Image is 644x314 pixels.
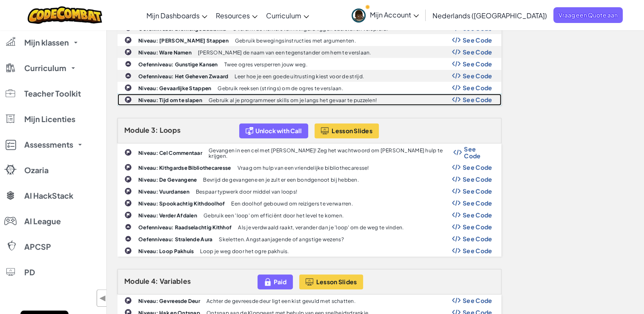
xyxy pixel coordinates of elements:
span: Loops [160,126,180,134]
span: See Code [463,25,492,31]
img: Show Code Logo [452,248,461,254]
b: Niveau: [PERSON_NAME] Stappen [138,37,229,44]
b: Oefenniveau: Het Geheven Zwaard [138,73,228,80]
span: Curriculum [24,64,66,72]
b: Niveau: Ware Namen [138,49,192,56]
span: See Code [463,188,492,194]
p: Vraag om hulp van een vriendelijke bibliothecaresse! [237,165,369,171]
img: IconChallengeLevel.svg [124,247,132,254]
img: Show Code Logo [452,200,461,206]
b: Niveau: Kithgardse Bibliothecaresse [138,165,231,171]
span: AI HackStack [24,192,73,200]
img: IconChallengeLevel.svg [124,187,132,195]
span: See Code [463,72,492,79]
span: Teacher Toolkit [24,90,81,97]
img: Show Code Logo [452,224,461,230]
span: Module [124,277,150,285]
b: Niveau: Verder Afdalen [138,212,197,219]
p: Gebruik een 'loop' om efficiënt door het level te komen. [203,213,343,218]
b: Oefenniveau: Gunstige Kansen [138,61,218,68]
span: Assessments [24,141,73,148]
img: IconChallengeLevel.svg [124,96,132,103]
img: IconPracticeLevel.svg [125,235,132,242]
img: IconPaidLevel.svg [264,277,272,287]
p: Gebruik bewegingsinstructies met argumenten. [235,38,356,43]
img: Show Code Logo [452,164,461,170]
span: See Code [463,235,492,242]
p: Overal in de Kerkers van Kithgard liggen edelstenen verspreid! [232,26,388,31]
span: Unlock with Call [255,127,302,134]
img: Show Code Logo [452,85,461,91]
p: Bevrijd de gevangene en je zult er een bondgenoot bij hebben. [203,177,358,183]
span: Paid [274,278,286,285]
img: IconChallengeLevel.svg [124,84,132,91]
img: Show Code Logo [452,73,461,79]
a: Oefenniveau: Gunstige Kansen Twee ogres versperren jouw weg. Show Code Logo See Code [117,58,501,70]
img: Show Code Logo [452,37,461,43]
img: IconPracticeLevel.svg [125,60,132,67]
span: See Code [463,37,492,43]
img: IconUnlockWithCall.svg [246,126,253,136]
img: Show Code Logo [453,149,462,155]
img: CodeCombat logo [28,6,102,24]
b: Niveau: Spookachtig Kithdoolhof [138,200,225,207]
span: See Code [463,200,492,206]
a: Mijn Dashboards [142,4,212,27]
span: See Code [463,211,492,218]
p: Gevangen in een cel met [PERSON_NAME]! Zeg het wachtwoord om [PERSON_NAME] hulp te krijgen. [209,148,453,159]
span: See Code [464,146,492,159]
b: Niveau: Tijd om te slapen [138,97,202,103]
span: Mijn Licenties [24,115,75,123]
img: Show Code Logo [452,176,461,182]
p: Loop je weg door het ogre pakhuis. [200,248,289,254]
span: Lesson Slides [332,127,372,134]
span: Module [124,126,150,134]
a: Vraag een Quote aan [553,7,623,23]
img: Show Code Logo [452,97,461,103]
img: Show Code Logo [452,212,461,218]
a: Lesson Slides [299,274,364,289]
b: Niveau: De Gevangene [138,177,197,183]
span: See Code [463,176,492,183]
a: Nederlands ([GEOGRAPHIC_DATA]) [428,4,551,27]
span: Mijn klassen [24,39,69,46]
p: [PERSON_NAME] de naam van een tegenstander om hem te verslaan. [198,50,371,55]
span: 4: [151,277,158,285]
a: Niveau: [PERSON_NAME] Stappen Gebruik bewegingsinstructies met argumenten. Show Code Logo See Code [117,34,501,46]
span: Resources [216,11,250,20]
a: Oefenniveau: Het Geheven Zwaard Leer hoe je een goede uitrusting kiest voor de strijd. Show Code ... [117,70,501,82]
span: Mijn Account [370,10,419,19]
button: Lesson Slides [315,123,379,138]
a: Niveau: Ware Namen [PERSON_NAME] de naam van een tegenstander om hem te verslaan. Show Code Logo ... [117,46,501,58]
p: Achter de gevreesde deur ligt een kist gevuld met schatten. [206,298,355,304]
img: IconChallengeLevel.svg [124,175,132,183]
b: Oefenniveau: Raadselachtig Kithhof [138,224,232,231]
a: Niveau: Tijd om te slapen Gebruik al je programmeer skills om je langs het gevaar te puzzelen! Sh... [117,94,501,106]
span: Mijn Dashboards [146,11,200,20]
a: Resources [212,4,262,27]
p: Gebruik reeksen (strings) om de ogres te verslaan. [218,86,343,91]
p: Als je verdwaald raakt, verander dan je 'loop' om de weg te vinden. [238,225,404,230]
img: IconChallengeLevel.svg [124,48,132,56]
b: Niveau: Vuurdansen [138,188,189,195]
img: Show Code Logo [452,236,461,242]
b: Oefenniveau: Stralende Aura [138,236,212,243]
img: Show Code Logo [452,297,461,303]
span: Nederlands ([GEOGRAPHIC_DATA]) [432,11,547,20]
span: Variables [160,277,191,285]
img: IconChallengeLevel.svg [124,199,132,207]
p: Een doolhof gebouwd om reizigers te verwarren. [231,201,352,206]
img: Show Code Logo [452,188,461,194]
span: Ozaria [24,166,49,174]
span: See Code [463,49,492,55]
b: Niveau: Cel Commentaar [138,150,202,156]
img: avatar [352,9,366,23]
a: Niveau: Gevaarlijke Stappen Gebruik reeksen (strings) om de ogres te verslaan. Show Code Logo See... [117,82,501,94]
b: Niveau: Gevreesde Deur [138,298,200,304]
b: Niveau: Loop Pakhuis [138,248,194,254]
img: IconChallengeLevel.svg [124,211,132,219]
span: See Code [463,84,492,91]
